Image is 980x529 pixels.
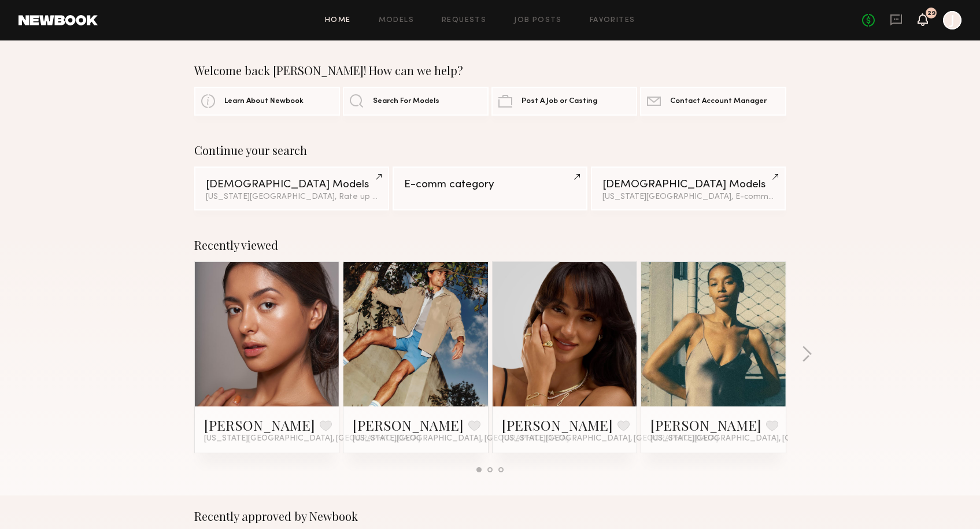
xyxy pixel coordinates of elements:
a: Favorites [590,17,635,24]
span: Contact Account Manager [670,98,767,105]
div: E-comm category [404,179,576,190]
span: Search For Models [373,98,439,105]
a: [PERSON_NAME] [204,416,315,434]
div: [US_STATE][GEOGRAPHIC_DATA], E-comm category [602,193,774,201]
a: [PERSON_NAME] [650,416,761,434]
a: Requests [442,17,486,24]
a: [PERSON_NAME] [353,416,464,434]
div: Continue your search [194,143,786,157]
span: Learn About Newbook [224,98,304,105]
div: [DEMOGRAPHIC_DATA] Models [602,179,774,190]
a: [PERSON_NAME] [502,416,613,434]
div: 29 [927,10,935,17]
a: [DEMOGRAPHIC_DATA] Models[US_STATE][GEOGRAPHIC_DATA], Rate up to $250 [194,167,389,210]
a: Post A Job or Casting [491,87,637,116]
div: Recently approved by Newbook [194,509,786,523]
div: Welcome back [PERSON_NAME]! How can we help? [194,64,786,77]
div: Recently viewed [194,238,786,252]
span: [US_STATE][GEOGRAPHIC_DATA], [GEOGRAPHIC_DATA] [502,434,718,443]
span: [US_STATE][GEOGRAPHIC_DATA], [GEOGRAPHIC_DATA] [650,434,867,443]
span: Post A Job or Casting [522,98,597,105]
a: Job Posts [514,17,562,24]
a: Search For Models [343,87,489,116]
a: [DEMOGRAPHIC_DATA] Models[US_STATE][GEOGRAPHIC_DATA], E-comm category [591,167,786,210]
div: [US_STATE][GEOGRAPHIC_DATA], Rate up to $250 [206,193,378,201]
div: [DEMOGRAPHIC_DATA] Models [206,179,378,190]
a: Models [379,17,414,24]
a: Learn About Newbook [194,87,340,116]
span: [US_STATE][GEOGRAPHIC_DATA], [GEOGRAPHIC_DATA] [204,434,420,443]
a: E-comm category [393,167,587,210]
a: J [943,11,961,29]
span: [US_STATE][GEOGRAPHIC_DATA], [GEOGRAPHIC_DATA] [353,434,569,443]
a: Contact Account Manager [640,87,786,116]
a: Home [325,17,351,24]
